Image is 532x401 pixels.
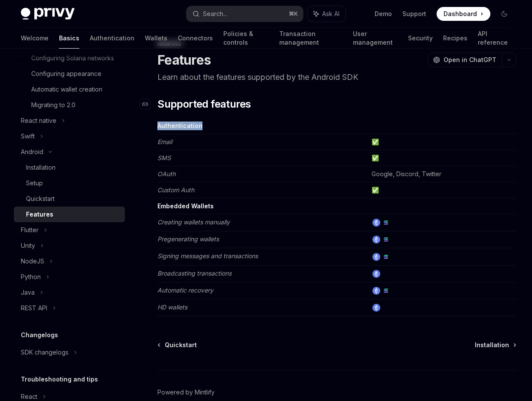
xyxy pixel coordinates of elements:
[26,209,53,220] div: Features
[157,52,211,68] h1: Features
[368,134,516,150] td: ✅
[382,287,390,295] img: solana.png
[26,178,43,188] div: Setup
[21,240,35,251] div: Unity
[279,28,343,49] a: Transaction management
[21,330,58,340] h5: Changelogs
[223,28,269,49] a: Policies & controls
[14,82,125,97] a: Automatic wallet creation
[21,8,75,20] img: dark logo
[157,71,516,83] p: Learn about the features supported by the Android SDK
[14,191,125,207] a: Quickstart
[21,131,35,141] div: Swift
[443,28,467,49] a: Recipes
[21,303,47,313] div: REST API
[372,287,380,295] img: ethereum.png
[21,347,69,358] div: SDK changelogs
[478,28,511,49] a: API reference
[307,6,346,22] button: Ask AI
[157,138,172,145] em: Email
[402,10,426,18] a: Support
[59,28,79,49] a: Basics
[158,341,197,349] a: Quickstart
[382,219,390,227] img: solana.png
[372,304,380,312] img: ethereum.png
[140,97,157,111] a: Navigate to header
[157,186,194,194] em: Custom Auth
[157,218,230,226] em: Creating wallets manually
[165,341,197,349] span: Quickstart
[178,28,213,49] a: Connectors
[157,202,214,210] strong: Embedded Wallets
[21,374,98,385] h5: Troubleshooting and tips
[157,97,251,111] span: Supported features
[408,28,433,49] a: Security
[26,162,55,173] div: Installation
[14,66,125,82] a: Configuring appearance
[372,270,380,278] img: ethereum.png
[289,10,298,17] span: ⌘ K
[203,9,227,19] div: Search...
[14,160,125,175] a: Installation
[21,225,39,235] div: Flutter
[90,28,134,49] a: Authentication
[375,10,392,18] a: Demo
[157,154,171,161] em: SMS
[444,10,477,18] span: Dashboard
[368,150,516,166] td: ✅
[21,115,56,126] div: React native
[368,182,516,198] td: ✅
[157,303,187,311] em: HD wallets
[31,100,75,110] div: Migrating to 2.0
[353,28,398,49] a: User management
[157,252,258,260] em: Signing messages and transactions
[14,97,125,113] a: Migrating to 2.0
[428,53,502,67] button: Open in ChatGPT
[382,253,390,261] img: solana.png
[21,256,44,266] div: NodeJS
[372,236,380,243] img: ethereum.png
[145,28,167,49] a: Wallets
[372,253,380,261] img: ethereum.png
[14,207,125,222] a: Features
[368,166,516,182] td: Google, Discord, Twitter
[21,287,35,298] div: Java
[14,175,125,191] a: Setup
[157,170,176,177] em: OAuth
[157,122,202,129] strong: Authentication
[21,28,49,49] a: Welcome
[157,235,219,243] em: Pregenerating wallets
[444,56,496,64] span: Open in ChatGPT
[475,341,516,349] a: Installation
[31,69,101,79] div: Configuring appearance
[497,7,511,21] button: Toggle dark mode
[26,194,55,204] div: Quickstart
[382,236,390,243] img: solana.png
[157,286,213,294] em: Automatic recovery
[437,7,490,21] a: Dashboard
[31,84,102,95] div: Automatic wallet creation
[157,388,215,397] a: Powered by Mintlify
[322,10,339,18] span: Ask AI
[372,219,380,227] img: ethereum.png
[21,147,43,157] div: Android
[21,272,41,282] div: Python
[186,6,303,22] button: Search...⌘K
[475,341,509,349] span: Installation
[157,270,232,277] em: Broadcasting transactions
